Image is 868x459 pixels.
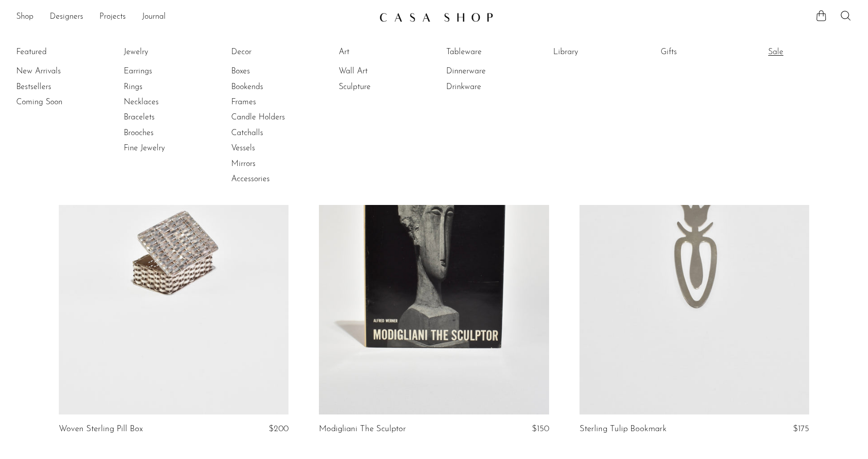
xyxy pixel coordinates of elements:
a: Mirrors [231,158,307,170]
a: Sale [768,47,844,58]
a: Shop [16,11,33,24]
ul: Sale [768,45,844,64]
span: $200 [269,425,288,433]
a: Designers [50,11,83,24]
ul: Jewelry [124,45,200,156]
a: Earrings [124,66,200,77]
a: Tableware [446,47,522,58]
a: Necklaces [124,97,200,108]
a: Dinnerware [446,66,522,77]
a: Fine Jewelry [124,143,200,154]
a: Sculpture [339,81,415,93]
a: Frames [231,97,307,108]
ul: Decor [231,45,307,187]
ul: Gifts [661,45,737,64]
a: Bookends [231,81,307,93]
a: Rings [124,81,200,93]
a: Journal [142,11,166,24]
a: Jewelry [124,47,200,58]
a: Projects [99,11,126,24]
a: Gifts [661,47,737,58]
a: New Arrivals [16,66,92,77]
a: Sterling Tulip Bookmark [580,425,667,434]
a: Candle Holders [231,112,307,123]
a: Modigliani The Sculptor [319,425,406,434]
ul: Tableware [446,45,522,95]
nav: Desktop navigation [16,9,371,26]
a: Wall Art [339,66,415,77]
ul: Library [553,45,629,64]
a: Library [553,47,629,58]
ul: NEW HEADER MENU [16,9,371,26]
a: Drinkware [446,81,522,93]
ul: Featured [16,64,92,110]
a: Woven Sterling Pill Box [59,425,143,434]
a: Decor [231,47,307,58]
a: Boxes [231,66,307,77]
a: Catchalls [231,128,307,139]
span: $150 [532,425,549,433]
span: $175 [793,425,809,433]
ul: Art [339,45,415,95]
a: Coming Soon [16,97,92,108]
a: Bestsellers [16,81,92,93]
a: Art [339,47,415,58]
a: Vessels [231,143,307,154]
a: Accessories [231,174,307,185]
a: Brooches [124,128,200,139]
a: Bracelets [124,112,200,123]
